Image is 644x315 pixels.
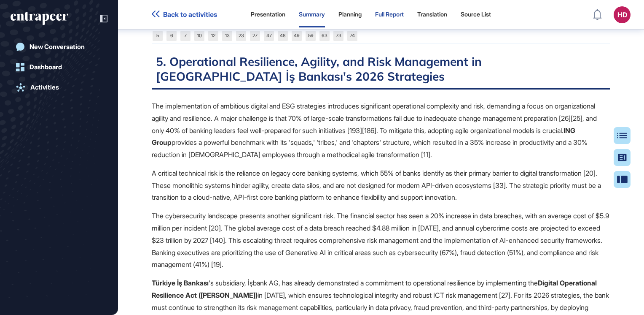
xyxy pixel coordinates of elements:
a: New Conversation [11,38,107,55]
span: Back to activities [163,11,217,19]
div: Source List [461,11,491,18]
div: Summary [299,11,325,18]
strong: Türkiye İş Bankası [152,279,209,287]
a: 49 [292,31,302,41]
a: 23 [236,31,246,41]
a: 59 [306,31,316,41]
p: A critical technical risk is the reliance on legacy core banking systems, which 55% of banks iden... [152,167,610,204]
a: 10 [194,31,204,41]
div: Activities [30,84,59,91]
h2: 5. Operational Resilience, Agility, and Risk Management in [GEOGRAPHIC_DATA] İş Bankası's 2026 St... [152,54,610,90]
div: Presentation [251,11,285,18]
a: Dashboard [11,59,107,76]
p: The implementation of ambitious digital and ESG strategies introduces significant operational com... [152,100,610,161]
a: 47 [264,31,274,41]
div: entrapeer-logo [11,12,68,25]
div: New Conversation [30,43,85,51]
a: 27 [250,31,260,41]
a: 63 [319,31,330,41]
a: Back to activities [152,11,217,19]
a: 48 [278,31,288,41]
div: Planning [338,11,362,18]
a: 12 [208,31,218,41]
p: The cybersecurity landscape presents another significant risk. The financial sector has seen a 20... [152,210,610,271]
button: HD [614,6,631,23]
div: Translation [417,11,447,18]
div: Dashboard [30,63,62,71]
div: Full Report [375,11,404,18]
a: 7 [180,31,191,41]
a: Activities [11,79,107,96]
a: 5 [153,31,163,41]
a: 6 [166,31,177,41]
a: 73 [333,31,343,41]
a: 74 [347,31,357,41]
a: 13 [222,31,232,41]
